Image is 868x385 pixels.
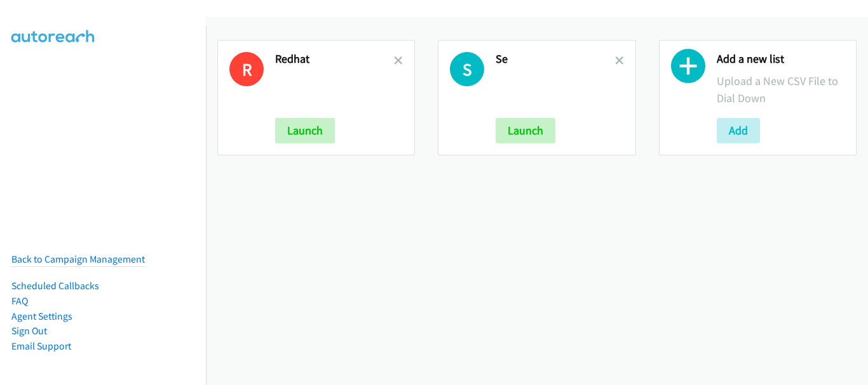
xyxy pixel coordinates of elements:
h2: Redhat [275,52,394,67]
a: FAQ [11,295,28,307]
p: Upload a New CSV File to Dial Down [717,72,844,107]
h1: S [450,52,484,86]
a: Agent Settings [11,310,72,322]
button: Add [717,118,760,143]
h2: Se [496,52,614,67]
h2: Add a new list [717,52,844,67]
h1: R [229,52,264,86]
button: Launch [496,118,555,143]
button: Launch [275,118,335,143]
a: Back to Campaign Management [11,253,145,265]
a: Sign Out [11,325,47,337]
a: Scheduled Callbacks [11,280,99,292]
a: Email Support [11,340,71,352]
